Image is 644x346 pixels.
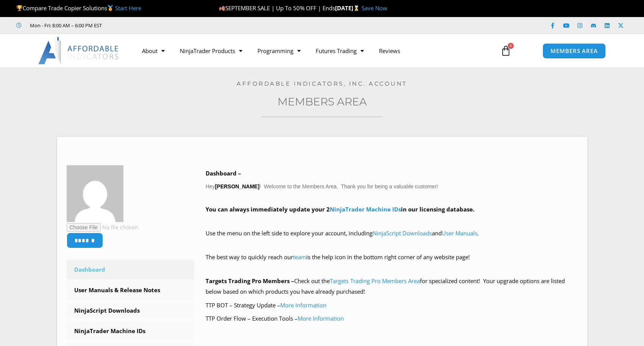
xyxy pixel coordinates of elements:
a: MEMBERS AREA [543,43,606,59]
img: ⌛ [354,5,359,11]
div: Hey ! Welcome to the Members Area. Thank you for being a valuable customer! [206,168,578,324]
a: Futures Trading [308,42,371,59]
strong: [DATE] [335,4,361,12]
span: Compare Trade Copier Solutions [16,4,141,12]
a: About [134,42,172,59]
img: 🍂 [219,5,225,11]
a: More Information [298,315,344,322]
strong: [PERSON_NAME] [215,183,259,189]
a: Targets Trading Pro Members Area [330,277,420,285]
p: The best way to quickly reach our is the help icon in the bottom right corner of any website page! [206,252,578,273]
a: team [293,253,306,261]
p: Check out the for specialized content! Your upgrade options are listed below based on which produ... [206,276,578,297]
strong: You can always immediately update your 2 in our licensing database. [206,205,474,213]
img: 🥇 [108,5,113,11]
a: NinjaTrader Products [172,42,250,59]
nav: Menu [134,42,492,59]
strong: Targets Trading Pro Members – [206,277,294,285]
a: More Information [280,301,326,309]
a: Save Now [362,4,387,12]
a: Members Area [278,95,367,108]
img: 45c500162f5df6c0224277024d824a1b434d9e74cf1a6b2083c8d7577d84bfa8 [67,165,123,222]
b: Dashboard – [206,169,241,177]
a: User Manuals & Release Notes [67,280,195,300]
p: TTP Order Flow – Execution Tools – [206,313,578,324]
a: NinjaTrader Machine IDs [67,321,195,341]
a: User Manuals [442,229,477,237]
a: Programming [250,42,308,59]
img: 🏆 [17,5,22,11]
img: LogoAI | Affordable Indicators – NinjaTrader [38,37,120,64]
a: Start Here [115,4,141,12]
p: TTP BOT – Strategy Update – [206,300,578,311]
a: NinjaScript Downloads [373,229,432,237]
p: Use the menu on the left side to explore your account, including and . [206,228,578,249]
a: NinjaTrader Machine IDs [330,205,401,213]
a: 0 [489,40,522,62]
span: MEMBERS AREA [550,48,598,54]
a: NinjaScript Downloads [67,301,195,321]
iframe: Customer reviews powered by Trustpilot [112,22,226,29]
a: Reviews [371,42,408,59]
span: 0 [508,43,514,49]
span: SEPTEMBER SALE | Up To 50% OFF | Ends [219,4,335,12]
a: Affordable Indicators, Inc. Account [237,80,407,87]
span: Mon - Fri: 8:00 AM – 6:00 PM EST [28,21,102,30]
a: Dashboard [67,260,195,280]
